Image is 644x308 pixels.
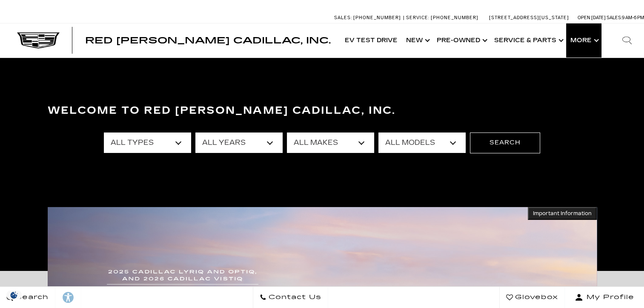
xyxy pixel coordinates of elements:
[432,23,490,58] a: Pre-Owned
[406,15,429,20] span: Service:
[266,291,321,303] span: Contact Us
[431,15,478,20] span: [PHONE_NUMBER]
[533,210,592,217] span: Important Information
[565,287,644,308] button: Open user profile menu
[334,15,403,20] a: Sales: [PHONE_NUMBER]
[622,15,644,20] span: 9 AM-6 PM
[566,23,601,58] button: More
[48,102,597,119] h3: Welcome to Red [PERSON_NAME] Cadillac, Inc.
[528,207,597,220] button: Important Information
[470,132,540,153] button: Search
[341,23,402,58] a: EV Test Drive
[287,132,374,153] select: Filter by make
[195,132,283,153] select: Filter by year
[353,15,401,20] span: [PHONE_NUMBER]
[4,291,24,299] img: Opt-Out Icon
[513,291,558,303] span: Glovebox
[578,15,606,20] span: Open [DATE]
[13,291,49,303] span: Search
[85,36,331,45] a: Red [PERSON_NAME] Cadillac, Inc.
[4,291,24,299] section: Click to Open Cookie Consent Modal
[104,132,191,153] select: Filter by type
[334,15,352,20] span: Sales:
[17,32,60,49] img: Cadillac Dark Logo with Cadillac White Text
[489,15,569,20] a: [STREET_ADDRESS][US_STATE]
[499,287,565,308] a: Glovebox
[607,15,622,20] span: Sales:
[253,287,328,308] a: Contact Us
[490,23,566,58] a: Service & Parts
[583,291,634,303] span: My Profile
[403,15,481,20] a: Service: [PHONE_NUMBER]
[402,23,432,58] a: New
[85,35,331,46] span: Red [PERSON_NAME] Cadillac, Inc.
[378,132,466,153] select: Filter by model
